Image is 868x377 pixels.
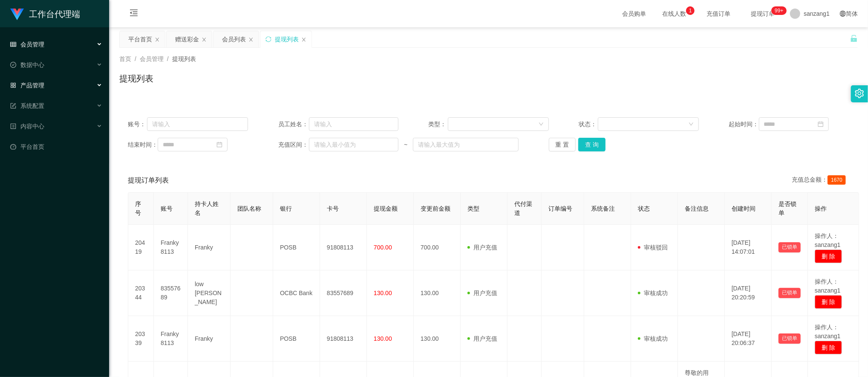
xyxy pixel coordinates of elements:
[278,140,309,149] span: 充值区间：
[10,10,80,17] a: 工作台代理端
[154,270,188,316] td: 83557689
[128,31,152,47] div: 平台首页
[818,121,824,127] i: 图标: calendar
[10,138,102,155] a: 图标: dashboard平台首页
[732,205,756,212] span: 创建时间
[638,244,668,251] span: 审核驳回
[10,9,24,20] img: logo.9652507e.png
[128,140,158,149] span: 结束时间：
[175,31,199,47] div: 赠送彩金
[374,244,392,251] span: 700.00
[467,290,497,296] span: 用户充值
[140,55,164,62] span: 会员管理
[414,270,461,316] td: 130.00
[273,316,320,362] td: POSB
[128,175,169,186] span: 提现订单列表
[275,31,299,47] div: 提现列表
[539,122,544,128] i: 图标: down
[309,117,398,131] input: 请输入
[273,270,320,316] td: OCBC Bank
[398,140,413,149] span: ~
[237,205,261,212] span: 团队名称
[280,205,292,212] span: 银行
[327,205,339,212] span: 卡号
[828,175,846,185] span: 1670
[840,11,846,17] i: 图标: global
[414,225,461,270] td: 700.00
[467,335,497,342] span: 用户充值
[747,11,779,17] span: 提现订单
[549,138,576,151] button: 重 置
[591,205,615,212] span: 系统备注
[265,36,271,42] i: 图标: sync
[10,102,44,109] span: 系统配置
[29,0,80,28] h1: 工作台代理端
[779,288,801,298] button: 已锁单
[374,205,398,212] span: 提现金额
[815,295,842,309] button: 删 除
[815,249,842,263] button: 删 除
[167,55,169,62] span: /
[155,37,160,42] i: 图标: close
[188,316,231,362] td: Franky
[135,55,136,62] span: /
[686,6,695,15] sup: 1
[222,31,246,47] div: 会员列表
[725,316,772,362] td: [DATE] 20:06:37
[779,242,801,252] button: 已锁单
[374,335,392,342] span: 130.00
[195,200,219,216] span: 持卡人姓名
[10,82,16,88] i: 图标: appstore-o
[467,205,479,212] span: 类型
[658,11,690,17] span: 在线人数
[689,122,694,128] i: 图标: down
[119,55,131,62] span: 首页
[147,117,248,131] input: 请输入
[850,35,858,42] i: 图标: unlock
[792,175,849,186] div: 充值总金额：
[10,123,16,129] i: 图标: profile
[467,244,497,251] span: 用户充值
[638,205,650,212] span: 状态
[172,55,196,62] span: 提现列表
[421,205,450,212] span: 变更前金额
[10,62,16,68] i: 图标: check-circle-o
[320,316,367,362] td: 91808113
[216,142,222,148] i: 图标: calendar
[548,205,572,212] span: 订单编号
[161,205,173,212] span: 账号
[815,205,827,212] span: 操作
[10,61,44,68] span: 数据中心
[154,316,188,362] td: Franky8113
[725,225,772,270] td: [DATE] 14:07:01
[815,341,842,354] button: 删 除
[309,138,398,151] input: 请输入最小值为
[248,37,254,42] i: 图标: close
[188,270,231,316] td: low [PERSON_NAME]
[202,37,207,42] i: 图标: close
[428,120,447,129] span: 类型：
[128,316,154,362] td: 20339
[10,103,16,109] i: 图标: form
[729,120,759,129] span: 起始时间：
[771,6,787,15] sup: 1069
[135,200,141,216] span: 序号
[779,200,796,216] span: 是否锁单
[689,6,692,15] p: 1
[154,225,188,270] td: Franky8113
[579,120,598,129] span: 状态：
[514,200,532,216] span: 代付渠道
[855,89,864,98] i: 图标: setting
[320,225,367,270] td: 91808113
[815,324,841,339] span: 操作人：sanzang1
[815,232,841,248] span: 操作人：sanzang1
[320,270,367,316] td: 83557689
[128,225,154,270] td: 20419
[578,138,606,151] button: 查 询
[10,123,44,130] span: 内容中心
[815,278,841,294] span: 操作人：sanzang1
[301,37,306,42] i: 图标: close
[278,120,309,129] span: 员工姓名：
[10,41,44,48] span: 会员管理
[188,225,231,270] td: Franky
